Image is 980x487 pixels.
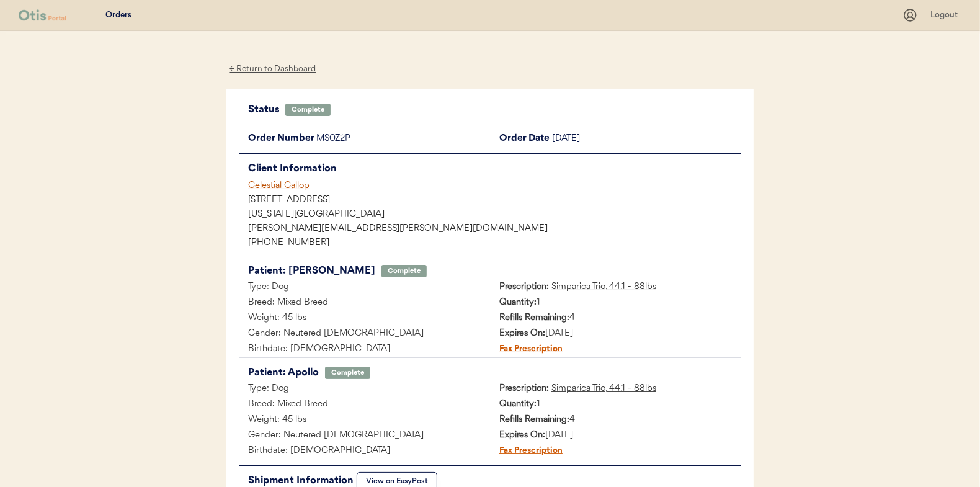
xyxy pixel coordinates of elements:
[248,160,741,177] div: Client Information
[551,384,656,393] u: Simparica Trio, 44.1 - 88lbs
[226,62,319,76] div: ← Return to Dashboard
[248,179,741,192] div: Celestial Gallop
[239,382,490,397] div: Type: Dog
[239,280,490,295] div: Type: Dog
[239,397,490,413] div: Breed: Mixed Breed
[499,400,537,409] strong: Quantity:
[239,428,490,444] div: Gender: Neutered [DEMOGRAPHIC_DATA]
[552,132,741,147] div: [DATE]
[490,342,563,357] div: Fax Prescription
[239,413,490,428] div: Weight: 45 lbs
[239,444,490,459] div: Birthdate: [DEMOGRAPHIC_DATA]
[490,444,563,459] div: Fax Prescription
[248,101,285,118] div: Status
[248,262,375,280] div: Patient: [PERSON_NAME]
[239,132,316,147] div: Order Number
[551,282,656,292] u: Simparica Trio, 44.1 - 88lbs
[490,311,741,326] div: 4
[248,210,741,219] div: [US_STATE][GEOGRAPHIC_DATA]
[248,225,741,233] div: [PERSON_NAME][EMAIL_ADDRESS][PERSON_NAME][DOMAIN_NAME]
[248,364,319,382] div: Patient: Apollo
[490,413,741,428] div: 4
[248,239,741,248] div: [PHONE_NUMBER]
[490,132,552,147] div: Order Date
[239,295,490,311] div: Breed: Mixed Breed
[490,295,741,311] div: 1
[490,397,741,413] div: 1
[239,326,490,342] div: Gender: Neutered [DEMOGRAPHIC_DATA]
[499,313,569,323] strong: Refills Remaining:
[499,329,545,338] strong: Expires On:
[239,342,490,357] div: Birthdate: [DEMOGRAPHIC_DATA]
[105,9,131,22] div: Orders
[248,196,741,205] div: [STREET_ADDRESS]
[499,384,549,393] strong: Prescription:
[499,282,549,292] strong: Prescription:
[490,428,741,444] div: [DATE]
[930,9,961,22] div: Logout
[239,311,490,326] div: Weight: 45 lbs
[490,326,741,342] div: [DATE]
[499,415,569,424] strong: Refills Remaining:
[499,298,537,307] strong: Quantity:
[499,431,545,440] strong: Expires On:
[316,132,490,147] div: MS0Z2P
